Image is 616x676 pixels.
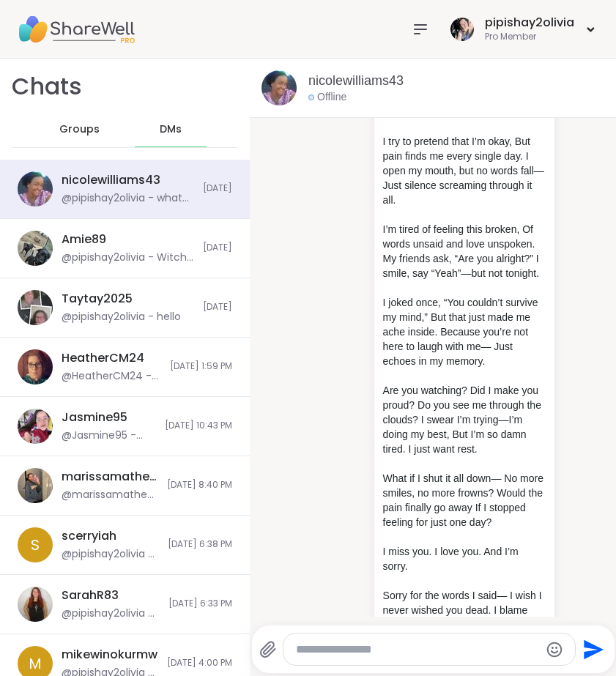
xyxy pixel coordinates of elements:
span: [DATE] 6:33 PM [168,598,232,610]
div: scerryiah [62,528,116,544]
img: https://sharewell-space-live.sfo3.digitaloceanspaces.com/user-generated/455f6490-58f0-40b2-a8cb-0... [18,290,53,325]
img: https://sharewell-space-live.sfo3.digitaloceanspaces.com/user-generated/0c3f25b2-e4be-4605-90b8-c... [18,409,53,444]
div: pipishay2olivia [485,15,574,31]
button: Emoji picker [546,641,563,658]
p: I’m tired of feeling this broken, Of words unsaid and love unspoken. My friends ask, “Are you alr... [383,222,546,281]
div: @pipishay2olivia - [URL][DOMAIN_NAME] [62,547,159,562]
textarea: Type your message [296,642,538,657]
div: HeatherCM24 [62,350,144,366]
div: marissamathews [62,469,158,485]
div: @Jasmine95 - [URL][DOMAIN_NAME] [62,428,156,443]
span: Groups [59,122,100,137]
img: https://sharewell-space-live.sfo3.digitaloceanspaces.com/user-generated/3403c148-dfcf-4217-9166-8... [18,171,53,207]
div: Pro Member [485,31,574,43]
span: [DATE] [203,242,232,254]
p: Sorry for the words I said— I wish I never wished you dead. I blame myself for where you are, Lik... [383,588,546,647]
div: @HeatherCM24 - [URL][DOMAIN_NAME] [62,369,161,384]
div: Taytay2025 [62,291,133,307]
span: [DATE] 4:00 PM [167,657,232,669]
span: [DATE] 1:59 PM [170,360,232,373]
span: [DATE] 8:40 PM [167,479,232,491]
div: mikewinokurmw [62,647,157,663]
span: m [29,653,42,675]
p: What if I shut it all down— No more smiles, no more frowns? Would the pain finally go away If I s... [383,471,546,530]
div: nicolewilliams43 [62,172,160,188]
img: https://sharewell-space-live.sfo3.digitaloceanspaces.com/user-generated/3403c148-dfcf-4217-9166-8... [261,70,297,105]
span: [DATE] [203,301,232,313]
img: https://sharewell-space-live.sfo3.digitaloceanspaces.com/user-generated/c3bd44a5-f966-4702-9748-c... [18,231,53,266]
h1: Chats [12,70,82,103]
div: SarahR83 [62,587,119,603]
span: [DATE] 10:43 PM [165,420,232,432]
a: nicolewilliams43 [308,72,404,90]
div: Amie89 [62,231,106,248]
span: s [31,534,40,556]
div: @pipishay2olivia - what happen [62,191,194,206]
img: https://sharewell-space-live.sfo3.digitaloceanspaces.com/user-generated/d3b3915b-57de-409c-870d-d... [18,349,53,385]
div: Offline [308,90,346,105]
p: I try to pretend that I’m okay, But pain finds me every single day. I open my mouth, but no words... [383,134,546,207]
span: DMs [160,122,182,137]
div: @marissamathews - bet i’ll be at that one! [62,488,158,502]
button: Send [576,633,609,666]
p: Are you watching? Did I make you proud? Do you see me through the clouds? I swear I’m trying—I’m ... [383,383,546,456]
span: [DATE] [203,182,232,195]
div: Jasmine95 [62,409,127,426]
div: @pipishay2olivia - Witch trigger my PNES [62,250,194,265]
span: [DATE] 6:38 PM [168,538,232,551]
div: @pipishay2olivia - did you forget about your group [62,606,160,621]
div: @pipishay2olivia - hello [62,310,181,324]
img: pipishay2olivia [450,18,474,41]
p: I miss you. I love you. And I’m sorry. [383,544,546,573]
img: https://sharewell-space-live.sfo3.digitaloceanspaces.com/user-generated/ad949235-6f32-41e6-8b9f-9... [18,587,53,622]
img: ShareWell Nav Logo [18,4,135,55]
p: I joked once, “You couldn’t survive my mind,” But that just made me ache inside. Because you’re n... [383,295,546,368]
img: https://sharewell-space-live.sfo3.digitaloceanspaces.com/user-generated/37e4ed97-20f1-42f4-81fa-a... [18,468,53,503]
